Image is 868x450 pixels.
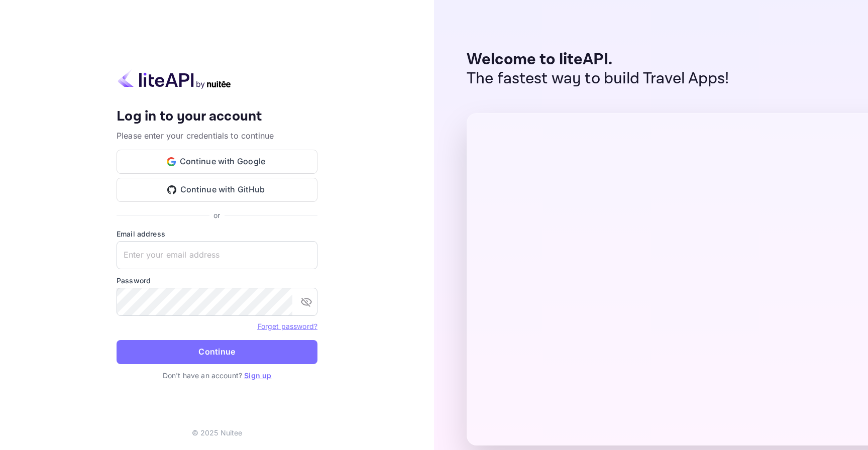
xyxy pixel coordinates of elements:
h4: Log in to your account [117,108,317,126]
p: or [213,210,220,220]
input: Enter your email address [117,241,317,269]
p: The fastest way to build Travel Apps! [467,69,729,88]
a: Sign up [244,371,271,380]
a: Forget password? [258,322,317,330]
label: Password [117,275,317,286]
button: Continue with Google [117,150,317,174]
p: Please enter your credentials to continue [117,130,317,142]
button: toggle password visibility [296,292,316,312]
p: Welcome to liteAPI. [467,50,729,69]
a: Forget password? [258,321,317,331]
button: Continue [117,340,317,364]
p: © 2025 Nuitee [192,427,243,438]
p: Don't have an account? [117,370,317,381]
button: Continue with GitHub [117,178,317,202]
label: Email address [117,229,317,239]
img: liteapi [117,69,232,89]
